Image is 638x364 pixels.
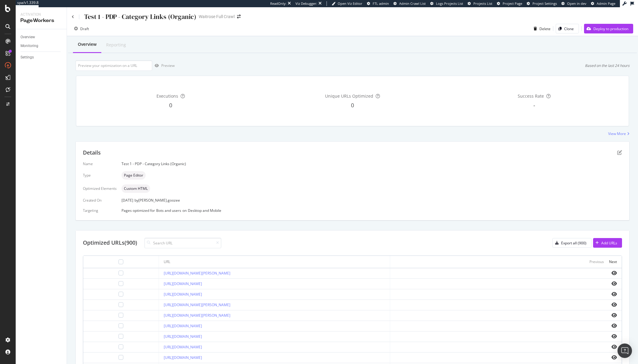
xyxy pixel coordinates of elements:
a: [URL][DOMAIN_NAME] [164,292,202,297]
span: Executions [156,93,178,99]
a: View More [608,131,630,136]
span: Custom HTML [124,187,148,190]
i: eye [611,292,617,297]
div: Optimized URLs (900) [83,239,137,247]
div: Clone [564,26,574,31]
div: URL [164,259,170,265]
div: Next [609,259,617,264]
div: Previous [589,259,604,264]
div: Overview [78,41,96,47]
div: Test 1 - PDP - Category Links (Organic) [84,12,196,21]
i: eye [611,302,617,307]
span: 0 [169,102,172,109]
a: Admin Page [591,1,615,6]
i: eye [611,323,617,328]
span: Project Settings [532,1,557,6]
button: Deploy to production [584,24,633,33]
div: PageWorkers [21,17,62,24]
div: ReadOnly: [270,1,286,6]
div: Pages optimized for on [122,208,622,213]
a: FTL admin [367,1,389,6]
span: Project Page [503,1,522,6]
span: Unique URLs Optimized [325,93,373,99]
div: Reporting [106,42,126,48]
span: 0 [351,102,354,109]
input: Preview your optimization on a URL [75,60,152,71]
a: [URL][DOMAIN_NAME][PERSON_NAME] [164,302,230,307]
button: Preview [152,61,175,71]
div: [DATE] [122,198,622,203]
a: Admin Crawl List [393,1,426,6]
a: [URL][DOMAIN_NAME][PERSON_NAME] [164,271,230,276]
a: [URL][DOMAIN_NAME][PERSON_NAME] [164,313,230,318]
div: Activation [21,12,62,17]
div: Overview [21,34,35,40]
a: Open in dev [561,1,586,6]
a: Projects List [468,1,492,6]
a: [URL][DOMAIN_NAME] [164,281,202,286]
div: Name [83,161,117,166]
button: Previous [589,258,604,265]
a: [URL][DOMAIN_NAME] [164,355,202,360]
div: Settings [21,54,34,61]
div: Viz Debugger: [295,1,317,6]
div: Test 1 - PDP - Category Links (Organic) [122,161,622,166]
div: Delete [539,26,551,31]
div: Open Intercom Messenger [617,344,632,358]
input: Search URL [144,238,221,248]
button: Clone [556,24,579,33]
span: FTL admin [373,1,389,6]
a: Open Viz Editor [332,1,362,6]
span: Logs Projects List [436,1,463,6]
i: eye [611,334,617,339]
div: neutral label [122,171,146,180]
span: Admin Crawl List [399,1,426,6]
span: Page Editor [124,174,143,177]
button: Export all (900) [552,238,592,248]
i: eye [611,355,617,360]
div: Created On [83,198,117,203]
button: Next [609,258,617,265]
i: eye [611,344,617,349]
span: Admin Page [597,1,615,6]
button: Add URLs [593,238,622,248]
div: Draft [80,26,89,31]
div: Details [83,149,101,157]
div: Export all (900) [561,240,586,246]
span: Projects List [473,1,492,6]
div: pen-to-square [617,150,622,155]
a: Project Page [497,1,522,6]
a: [URL][DOMAIN_NAME] [164,334,202,339]
i: eye [611,313,617,318]
a: Settings [21,54,62,61]
div: Waitrose Full Crawl [199,14,235,20]
span: Success Rate [518,93,544,99]
span: - [533,102,535,109]
div: Targeting [83,208,117,213]
a: Click to go back [72,15,74,19]
a: Project Settings [527,1,557,6]
span: Open in dev [567,1,586,6]
a: Monitoring [21,43,62,49]
div: by [PERSON_NAME].goozee [134,198,180,203]
a: [URL][DOMAIN_NAME] [164,344,202,350]
div: arrow-right-arrow-left [237,14,241,19]
div: Optimized Elements [83,186,117,191]
div: Type [83,173,117,178]
i: eye [611,271,617,275]
div: Based on the last 24 hours [585,63,630,68]
div: Preview [161,63,175,68]
div: Monitoring [21,43,38,49]
div: neutral label [122,184,150,193]
span: Open Viz Editor [338,1,362,6]
a: [URL][DOMAIN_NAME] [164,323,202,328]
a: Overview [21,34,62,40]
i: eye [611,281,617,286]
a: Logs Projects List [430,1,463,6]
div: View More [608,131,626,136]
div: Desktop and Mobile [188,208,221,213]
div: Bots and users [156,208,181,213]
button: Delete [531,24,551,33]
div: Deploy to production [593,26,628,31]
div: Add URLs [601,240,617,246]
